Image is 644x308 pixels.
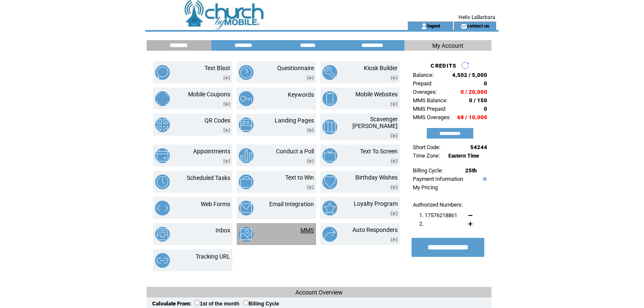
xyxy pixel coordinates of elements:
span: Hello LaBarbara [458,14,495,20]
span: Prepaid: [413,80,432,87]
span: Authorized Numbers: [413,202,463,208]
label: Billing Cycle [243,301,279,307]
a: Conduct a Poll [276,148,314,155]
img: conduct-a-poll.png [239,148,254,163]
img: video.png [223,76,230,80]
a: My Pricing [413,184,438,191]
input: 1st of the month [194,300,200,305]
img: mobile-websites.png [322,91,337,106]
span: Short Code: [413,144,440,150]
a: Mobile Websites [355,91,398,98]
img: video.png [307,159,314,164]
img: account_icon.gif [421,23,427,30]
span: 4,502 / 5,000 [452,72,487,78]
img: questionnaire.png [239,65,254,80]
img: video.png [390,134,398,138]
img: loyalty-program.png [322,201,337,215]
img: video.png [390,237,398,242]
a: Scavenger [PERSON_NAME] [352,116,398,129]
a: Text To Screen [360,148,398,155]
input: Billing Cycle [243,300,248,305]
span: Time Zone: [413,153,440,159]
img: text-to-win.png [239,174,254,189]
a: Scheduled Tasks [187,174,230,181]
img: inbox.png [155,227,170,242]
label: 1st of the month [194,301,239,307]
span: Eastern Time [448,153,479,159]
a: Tracking URL [196,253,230,260]
span: Calculate From: [152,300,191,307]
span: MMS Overages: [413,114,451,120]
a: Birthday Wishes [355,174,398,181]
img: scavenger-hunt.png [322,120,337,134]
a: Questionnaire [277,65,314,71]
a: Web Forms [201,201,230,207]
img: video.png [307,128,314,133]
img: video.png [223,102,230,106]
img: email-integration.png [239,201,254,215]
img: contact_us_icon.gif [461,23,467,30]
img: keywords.png [239,91,254,106]
span: 25th [465,167,477,174]
img: video.png [390,211,398,216]
img: birthday-wishes.png [322,174,337,189]
a: Text to Win [285,174,314,181]
img: web-forms.png [155,201,170,215]
img: landing-pages.png [239,117,254,132]
span: My Account [432,42,464,49]
img: mobile-coupons.png [155,91,170,106]
a: Kiosk Builder [364,65,398,71]
img: qr-codes.png [155,117,170,132]
img: video.png [223,159,230,164]
img: video.png [223,128,230,133]
a: Payment Information [413,176,463,182]
img: text-to-screen.png [322,148,337,163]
img: video.png [390,76,398,80]
span: 0 [484,106,487,112]
span: 54244 [470,144,487,150]
a: Appointments [193,148,230,155]
span: CREDITS [431,63,456,69]
img: auto-responders.png [322,227,337,242]
span: Overages: [413,89,437,95]
span: 0 / 20,000 [461,89,487,95]
span: 0 [484,80,487,87]
a: MMS [300,227,314,234]
img: video.png [390,185,398,190]
img: mms.png [239,227,254,242]
a: Mobile Coupons [188,91,230,98]
span: 68 / 10,000 [457,114,487,120]
span: Billing Cycle: [413,167,443,174]
span: MMS Balance: [413,97,448,104]
img: appointments.png [155,148,170,163]
span: 2. [419,221,423,227]
img: tracking-url.png [155,253,170,268]
img: help.gif [481,177,487,181]
span: Account Overview [295,289,343,296]
span: Balance: [413,72,434,78]
a: contact us [467,23,489,28]
span: MMS Prepaid: [413,106,446,112]
span: 1. 17576218861 [419,212,457,218]
img: kiosk-builder.png [322,65,337,80]
a: Email Integration [269,201,314,207]
a: Auto Responders [352,226,398,233]
a: logout [427,23,440,28]
a: Inbox [216,227,230,234]
img: video.png [307,185,314,190]
img: scheduled-tasks.png [155,174,170,189]
a: QR Codes [205,117,230,124]
img: video.png [390,159,398,164]
a: Keywords [288,91,314,98]
img: video.png [390,102,398,106]
a: Loyalty Program [354,200,398,207]
a: Landing Pages [275,117,314,124]
span: 0 / 150 [469,97,487,104]
a: Text Blast [205,65,230,71]
img: video.png [307,76,314,80]
img: text-blast.png [155,65,170,80]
